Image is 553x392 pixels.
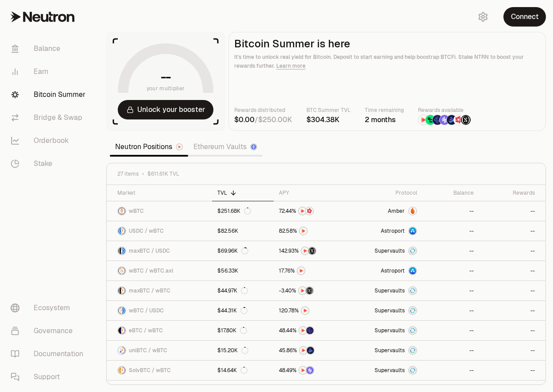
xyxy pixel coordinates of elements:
[409,208,416,215] img: Amber
[110,138,188,156] a: Neutron Positions
[212,361,274,380] a: $14.64K
[425,115,435,125] img: Lombard Lux
[300,347,307,354] img: NTRN
[4,152,96,175] a: Stake
[479,361,545,380] a: --
[217,227,238,234] div: $82.56K
[107,341,212,360] a: uniBTC LogowBTC LogouniBTC / wBTC
[122,267,125,274] img: wBTC.axl Logo
[348,221,422,241] a: Astroport
[107,281,212,300] a: maxBTC LogowBTC LogomaxBTC / wBTC
[299,287,306,294] img: NTRN
[276,62,306,69] a: Learn more
[147,84,185,93] span: your multiplier
[4,296,96,319] a: Ecosystem
[306,287,313,294] img: Structured Points
[440,115,449,125] img: Solv Points
[234,115,292,125] div: /
[212,321,274,340] a: $17.80K
[118,247,121,254] img: maxBTC Logo
[300,227,307,234] img: NTRN
[129,247,170,254] span: maxBTC / USDC
[4,60,96,83] a: Earn
[348,301,422,320] a: SupervaultsSupervaults
[129,208,144,215] span: wBTC
[365,115,404,125] div: 2 months
[375,287,405,294] span: Supervaults
[212,261,274,281] a: $56.33K
[34,112,82,123] font: Bridge & Swap
[306,367,313,374] img: Solv Points
[299,208,306,215] img: NTRN
[306,327,313,334] img: EtherFi Points
[302,247,309,254] img: NTRN
[279,326,343,335] button: NTRNEtherFi Points
[4,106,96,129] a: Bridge & Swap
[422,341,479,360] a: --
[279,306,343,315] button: NTRN
[409,347,416,354] img: Supervaults
[279,346,343,355] button: NTRNBedrock Diamonds
[418,106,471,115] p: Rewards available
[306,208,313,215] img: Mars Fragments
[107,361,212,380] a: SolvBTC LogowBTC LogoSolvBTC / wBTC
[433,115,442,125] img: EtherFi Points
[129,267,173,274] span: wBTC / wBTC.axl
[177,144,182,150] img: Neutron Logo
[422,201,479,221] a: --
[388,208,405,215] span: Amber
[375,367,405,374] span: Supervaults
[274,341,348,360] a: NTRNBedrock Diamonds
[117,189,207,196] div: Market
[161,70,171,84] h1: --
[217,307,247,314] div: $44.31K
[107,201,212,221] a: wBTC LogowBTC
[118,327,121,334] img: eBTC Logo
[348,281,422,300] a: SupervaultsSupervaults
[34,89,85,100] font: Bitcoin Summer
[217,367,247,374] div: $14.64K
[217,247,248,254] div: $69.96K
[375,347,405,354] span: Supervaults
[365,106,404,115] p: Time remaining
[484,189,535,196] div: Rewards
[307,347,314,354] img: Bedrock Diamonds
[299,367,306,374] img: NTRN
[274,301,348,320] a: NTRN
[118,347,121,354] img: uniBTC Logo
[279,266,343,275] button: NTRN
[34,372,60,382] font: Support
[274,261,348,281] a: NTRN
[279,366,343,375] button: NTRNSolv Points
[107,301,212,320] a: wBTC LogoUSDC LogowBTC / USDC
[422,281,479,300] a: --
[454,115,464,125] img: Mars Fragments
[381,267,405,274] span: Astroport
[375,327,405,334] span: Supervaults
[217,208,251,215] div: $251.68K
[422,321,479,340] a: --
[422,221,479,241] a: --
[274,201,348,221] a: NTRNMars Fragments
[217,267,238,274] div: $56.33K
[34,43,60,54] font: Balance
[348,261,422,281] a: Astroport
[129,327,163,334] span: eBTC / wBTC
[118,287,121,294] img: maxBTC Logo
[107,221,212,241] a: USDC LogowBTC LogoUSDC / wBTC
[34,303,70,313] font: Ecosystem
[479,261,545,281] a: --
[107,241,212,261] a: maxBTC LogoUSDC LogomaxBTC / USDC
[212,341,274,360] a: $15.20K
[234,38,540,50] h2: Bitcoin Summer is here
[479,201,545,221] a: --
[122,307,125,314] img: USDC Logo
[217,287,248,294] div: $44.97K
[422,261,479,281] a: --
[251,144,256,150] img: Ethereum Logo
[212,301,274,320] a: $44.31K
[129,347,167,354] span: uniBTC / wBTC
[409,327,416,334] img: Supervaults
[118,100,213,119] button: Unlock your booster
[118,208,125,215] img: wBTC Logo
